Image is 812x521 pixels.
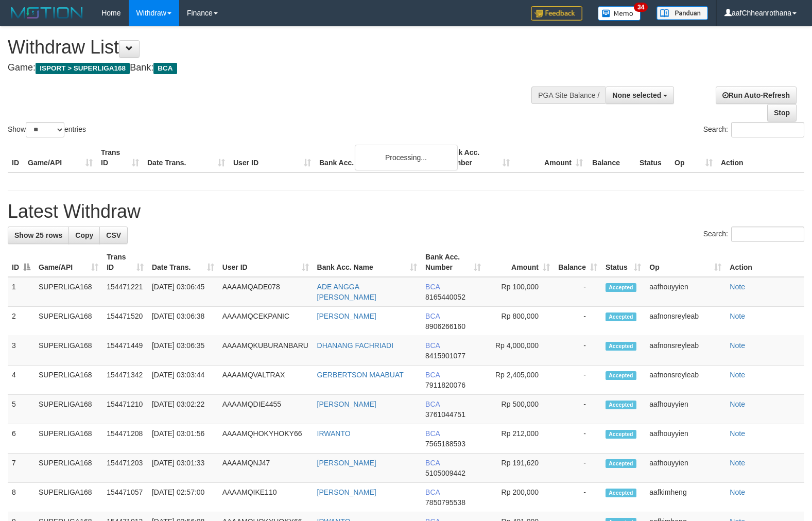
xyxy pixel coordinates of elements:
[8,63,531,73] h4: Game: Bank:
[554,307,601,336] td: -
[645,248,725,277] th: Op: activate to sort column ascending
[102,277,148,307] td: 154471221
[218,424,313,454] td: AAAAMQHOKYHOKY66
[317,283,376,301] a: ADE ANGGA [PERSON_NAME]
[102,454,148,483] td: 154471203
[717,143,804,172] th: Action
[670,143,717,172] th: Op
[102,483,148,512] td: 154471057
[531,6,582,21] img: Feedback.jpg
[485,366,554,395] td: Rp 2,405,000
[218,395,313,424] td: AAAAMQDIE4455
[34,424,102,454] td: SUPERLIGA168
[8,307,34,336] td: 2
[68,227,100,244] a: Copy
[148,336,218,366] td: [DATE] 03:06:35
[656,6,708,20] img: panduan.png
[730,459,745,467] a: Note
[725,248,804,277] th: Action
[317,459,376,467] a: [PERSON_NAME]
[587,143,635,172] th: Balance
[767,104,797,121] a: Stop
[606,401,636,409] span: Accepted
[143,143,229,172] th: Date Trans.
[554,395,601,424] td: -
[218,277,313,307] td: AAAAMQADE078
[218,366,313,395] td: AAAAMQVALTRAX
[606,86,674,104] button: None selected
[485,248,554,277] th: Amount: activate to sort column ascending
[606,342,636,351] span: Accepted
[34,454,102,483] td: SUPERLIGA168
[153,63,177,74] span: BCA
[148,424,218,454] td: [DATE] 03:01:56
[554,277,601,307] td: -
[634,3,648,12] span: 34
[730,400,745,408] a: Note
[317,400,376,408] a: [PERSON_NAME]
[425,469,465,477] span: Copy 5105009442 to clipboard
[8,366,34,395] td: 4
[102,366,148,395] td: 154471342
[229,143,315,172] th: User ID
[34,248,102,277] th: Game/API: activate to sort column ascending
[606,459,636,468] span: Accepted
[8,424,34,454] td: 6
[317,341,394,350] a: DHANANG FACHRIADI
[425,459,440,467] span: BCA
[36,63,130,74] span: ISPORT > SUPERLIGA168
[645,424,725,454] td: aafhouyyien
[102,424,148,454] td: 154471208
[645,336,725,366] td: aafnonsreyleab
[730,312,745,320] a: Note
[218,248,313,277] th: User ID: activate to sort column ascending
[26,122,64,137] select: Showentries
[14,231,62,239] span: Show 25 rows
[703,122,804,137] label: Search:
[355,145,458,170] div: Processing...
[425,440,465,448] span: Copy 7565188593 to clipboard
[218,454,313,483] td: AAAAMQNJ47
[218,307,313,336] td: AAAAMQCEKPANIC
[645,483,725,512] td: aafkimheng
[317,371,404,379] a: GERBERTSON MAABUAT
[75,231,93,239] span: Copy
[317,488,376,496] a: [PERSON_NAME]
[148,483,218,512] td: [DATE] 02:57:00
[730,488,745,496] a: Note
[425,410,465,419] span: Copy 3761044751 to clipboard
[8,483,34,512] td: 8
[8,5,86,21] img: MOTION_logo.png
[421,248,485,277] th: Bank Acc. Number: activate to sort column ascending
[425,352,465,360] span: Copy 8415901077 to clipboard
[485,277,554,307] td: Rp 100,000
[425,322,465,331] span: Copy 8906266160 to clipboard
[425,283,440,291] span: BCA
[606,430,636,439] span: Accepted
[425,341,440,350] span: BCA
[425,498,465,507] span: Copy 7850795538 to clipboard
[554,483,601,512] td: -
[34,307,102,336] td: SUPERLIGA168
[601,248,645,277] th: Status: activate to sort column ascending
[598,6,641,21] img: Button%20Memo.svg
[730,429,745,438] a: Note
[606,489,636,497] span: Accepted
[106,231,121,239] span: CSV
[218,483,313,512] td: AAAAMQIKE110
[645,395,725,424] td: aafhouyyien
[703,227,804,242] label: Search:
[485,424,554,454] td: Rp 212,000
[485,483,554,512] td: Rp 200,000
[554,454,601,483] td: -
[425,381,465,389] span: Copy 7911820076 to clipboard
[8,227,69,244] a: Show 25 rows
[34,483,102,512] td: SUPERLIGA168
[485,307,554,336] td: Rp 800,000
[102,307,148,336] td: 154471520
[441,143,514,172] th: Bank Acc. Number
[8,248,34,277] th: ID: activate to sort column descending
[612,91,661,99] span: None selected
[8,336,34,366] td: 3
[317,312,376,320] a: [PERSON_NAME]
